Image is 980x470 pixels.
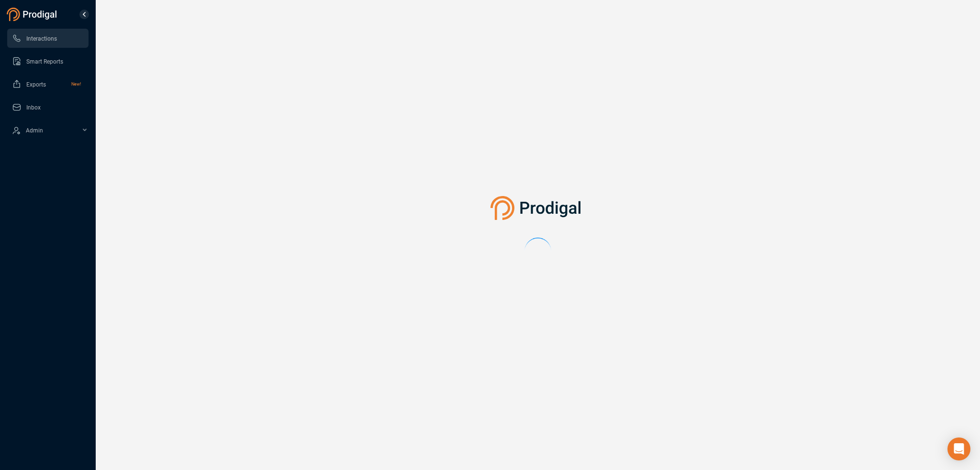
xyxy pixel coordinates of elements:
[12,75,81,94] a: ExportsNew!
[26,35,57,42] span: Interactions
[7,75,89,94] li: Exports
[7,8,59,21] img: prodigal-logo
[12,29,81,48] a: Interactions
[26,58,63,65] span: Smart Reports
[26,81,46,88] span: Exports
[947,437,970,460] div: Open Intercom Messenger
[7,29,89,48] li: Interactions
[71,75,81,94] span: New!
[26,104,41,111] span: Inbox
[7,98,89,117] li: Inbox
[490,196,586,220] img: prodigal-logo
[26,127,43,134] span: Admin
[12,98,81,117] a: Inbox
[12,52,81,71] a: Smart Reports
[7,52,89,71] li: Smart Reports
